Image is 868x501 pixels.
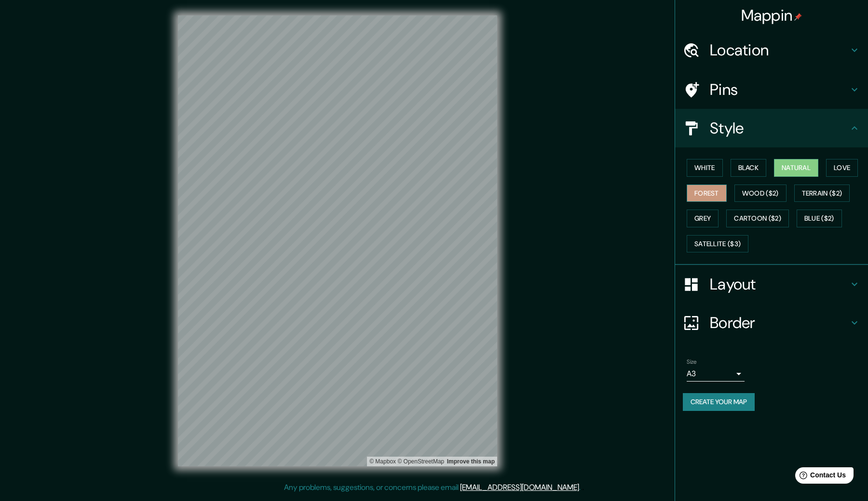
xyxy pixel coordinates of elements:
h4: Pins [710,80,849,99]
button: Love [826,159,858,177]
h4: Border [710,313,849,332]
button: White [687,159,723,177]
button: Black [731,159,767,177]
div: Layout [675,265,868,303]
button: Cartoon ($2) [726,210,789,227]
button: Terrain ($2) [794,185,850,202]
h4: Mappin [741,6,802,25]
button: Wood ($2) [734,185,787,202]
a: [EMAIL_ADDRESS][DOMAIN_NAME] [460,482,579,492]
a: Map feedback [447,458,495,465]
button: Create your map [683,393,755,411]
a: OpenStreetMap [397,458,444,465]
h4: Style [710,119,849,138]
div: Location [675,31,868,69]
button: Grey [687,210,719,227]
button: Forest [687,185,727,202]
p: Any problems, suggestions, or concerns please email . [284,482,581,493]
label: Size [687,358,697,366]
div: A3 [687,366,745,382]
h4: Location [710,40,849,60]
canvas: Map [178,15,497,466]
img: pin-icon.png [794,13,802,21]
button: Blue ($2) [797,210,842,227]
div: . [582,482,584,493]
div: Pins [675,70,868,109]
iframe: Help widget launcher [782,463,857,490]
div: Style [675,109,868,147]
button: Satellite ($3) [687,235,748,253]
div: Border [675,303,868,342]
h4: Layout [710,275,849,294]
div: . [581,482,582,493]
button: Natural [774,159,818,177]
a: Mapbox [369,458,396,465]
